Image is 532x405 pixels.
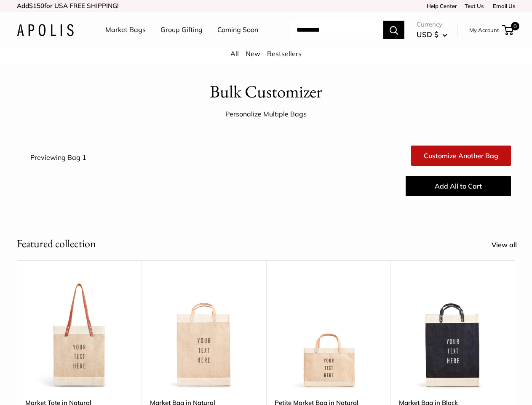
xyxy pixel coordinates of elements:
[275,281,382,389] a: Petite Market Bag in Naturaldescription_Effortless style that elevates every moment
[150,281,258,389] img: Market Bag in Natural
[160,24,203,36] a: Group Gifting
[25,281,133,389] a: description_Make it yours with custom printed text.description_The Original Market bag in its 4 n...
[267,49,302,58] a: Bestsellers
[17,24,74,36] img: Apolis
[225,108,307,121] div: Personalize Multiple Bags
[417,28,447,41] button: USD $
[246,49,260,58] a: New
[17,235,96,252] h2: Featured collection
[29,2,44,10] span: $150
[230,49,239,58] a: All
[275,281,382,389] img: Petite Market Bag in Natural
[417,19,447,30] span: Currency
[492,239,526,251] a: View all
[411,146,511,166] a: Customize Another Bag
[25,281,133,389] img: description_Make it yours with custom printed text.
[290,21,383,39] input: Search...
[150,281,258,389] a: Market Bag in NaturalMarket Bag in Natural
[383,21,404,39] button: Search
[30,153,86,162] span: Previewing Bag 1
[105,24,146,36] a: Market Bags
[469,25,499,35] a: My Account
[417,30,438,39] span: USD $
[503,25,513,35] a: 0
[399,281,507,389] img: Market Bag in Black
[511,22,519,30] span: 0
[217,24,258,36] a: Coming Soon
[210,79,322,104] h1: Bulk Customizer
[424,3,457,9] a: Help Center
[406,176,511,196] button: Add All to Cart
[465,3,484,9] a: Text Us
[399,281,507,389] a: Market Bag in BlackMarket Bag in Black
[490,3,515,9] a: Email Us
